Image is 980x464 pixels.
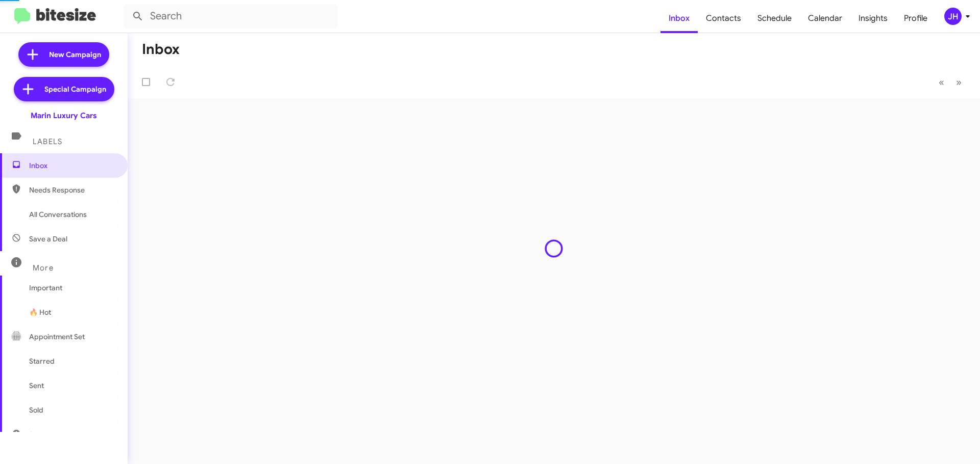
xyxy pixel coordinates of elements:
span: Sold Responded [29,429,83,440]
span: Labels [33,137,62,146]
span: Needs Response [29,185,116,195]
a: Inbox [660,4,698,33]
span: » [956,76,962,89]
span: Special Campaign [44,84,106,94]
span: Save a Deal [29,234,67,244]
span: Sent [29,380,44,391]
span: Appointment Set [29,332,85,342]
span: New Campaign [49,49,101,60]
span: Inbox [29,160,116,171]
a: Contacts [698,4,749,33]
span: Important [29,283,116,293]
span: All Conversations [29,209,87,220]
h1: Inbox [142,41,180,58]
span: 🔥 Hot [29,307,51,317]
div: Marin Luxury Cars [31,111,97,121]
a: Schedule [749,4,800,33]
button: Next [950,72,968,93]
a: Calendar [800,4,850,33]
nav: Page navigation example [933,72,968,93]
button: JH [936,8,969,25]
span: Sold [29,405,43,415]
span: More [33,263,54,272]
a: Insights [850,4,896,33]
span: Starred [29,356,55,366]
button: Previous [933,72,950,93]
a: Special Campaign [14,77,114,101]
a: Profile [896,4,936,33]
a: New Campaign [18,42,109,67]
div: JH [944,8,962,25]
input: Search [124,4,338,29]
span: « [939,76,944,89]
